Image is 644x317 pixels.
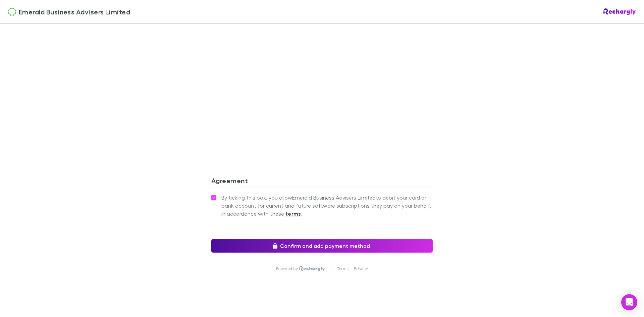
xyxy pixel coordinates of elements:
img: Rechargly Logo [299,266,325,271]
a: Privacy [354,266,368,271]
p: | [330,266,331,271]
div: Open Intercom Messenger [621,294,637,310]
p: Powered by [276,266,299,271]
span: By ticking this box, you allow Emerald Business Advisers Limited to debit your card or bank accou... [221,194,433,218]
span: Emerald Business Advisers Limited [19,7,130,17]
a: Terms [337,266,348,271]
img: Rechargly Logo [603,8,636,15]
strong: terms [285,210,301,217]
h3: Agreement [211,176,433,187]
img: Emerald Business Advisers Limited's Logo [8,8,16,16]
button: Confirm and add payment method [211,239,433,253]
